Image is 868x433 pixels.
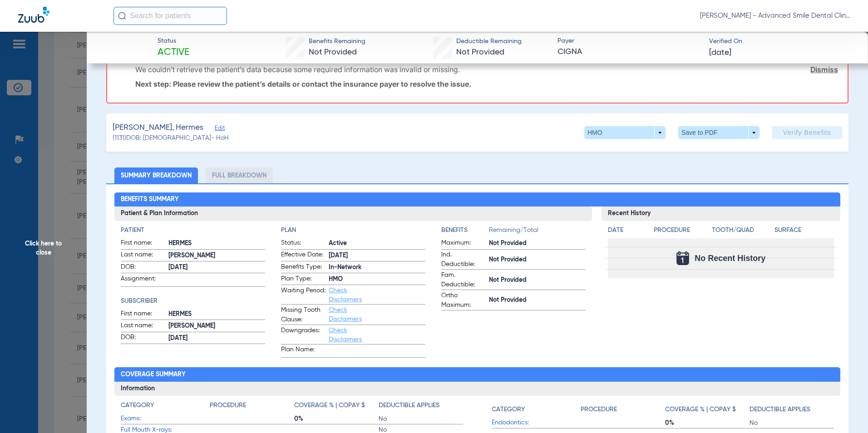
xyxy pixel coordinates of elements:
h4: Category [121,401,154,410]
span: Plan Name: [281,345,325,357]
app-breakdown-title: Category [121,401,210,413]
h4: Plan [281,226,425,235]
app-breakdown-title: Procedure [581,401,665,418]
h4: Patient [121,226,265,235]
span: No [750,418,834,428]
span: Ortho Maximum: [441,291,486,310]
iframe: Chat Widget [823,389,868,433]
span: Not Provided [489,276,586,285]
img: Calendar [676,251,689,265]
button: Save to PDF [678,126,759,139]
span: Maximum: [441,238,486,249]
app-breakdown-title: Deductible Applies [379,401,463,413]
span: Effective Date: [281,250,325,261]
img: Zuub Logo [18,7,49,23]
input: Search for patients [113,7,227,25]
span: Active [329,239,425,248]
span: First name: [121,309,165,320]
span: Remaining/Total [489,226,586,238]
h2: Benefits Summary [114,192,841,207]
h4: Benefits [441,226,489,235]
app-breakdown-title: Coverage % | Copay $ [294,401,379,413]
span: Fam. Deductible: [441,271,486,290]
h4: Date [608,226,646,235]
h2: Coverage Summary [114,367,841,382]
span: HERMES [168,239,265,248]
span: Not Provided [489,295,586,305]
span: Not Provided [489,255,586,265]
span: 0% [665,418,750,428]
span: Last name: [121,250,165,261]
span: Payer [557,36,701,46]
span: [PERSON_NAME] - Advanced Smile Dental Clinic [700,11,850,20]
a: Dismiss [810,65,838,74]
span: [PERSON_NAME], Hermes [113,122,203,133]
h3: Recent History [602,207,840,221]
span: Not Provided [309,48,357,56]
span: Last name: [121,321,165,332]
li: Full Breakdown [206,167,273,183]
app-breakdown-title: Date [608,226,646,238]
span: In-Network [329,263,425,272]
h4: Procedure [210,401,246,410]
span: CIGNA [557,46,701,58]
span: Waiting Period: [281,286,325,304]
h3: Patient & Plan Information [114,207,592,221]
app-breakdown-title: Benefits [441,226,489,238]
span: Exams: [121,414,210,423]
li: Summary Breakdown [114,167,198,183]
span: Status: [281,238,325,249]
span: [DATE] [329,251,425,261]
h4: Subscriber [121,296,265,306]
app-breakdown-title: Deductible Applies [750,401,834,418]
span: [PERSON_NAME] [168,321,265,331]
p: We couldn’t retrieve the patient’s data because some required information was invalid or missing. [135,65,460,74]
h4: Tooth/Quad [712,226,771,235]
span: [PERSON_NAME] [168,251,265,261]
h4: Deductible Applies [379,401,439,410]
span: Missing Tooth Clause: [281,305,325,325]
span: DOB: [121,333,165,344]
span: HMO [329,275,425,284]
p: Next step: Please review the patient’s details or contact the insurance payer to resolve the issue. [135,79,838,89]
h4: Procedure [654,226,709,235]
span: Status [158,36,189,46]
span: [DATE] [168,334,265,343]
span: Assignment: [121,274,165,286]
app-breakdown-title: Procedure [210,401,294,413]
span: Downgrades: [281,326,325,344]
span: Benefits Type: [281,262,325,273]
span: No Recent History [695,254,765,263]
span: Edit [215,125,223,133]
app-breakdown-title: Procedure [654,226,709,238]
span: HERMES [168,310,265,319]
span: No [379,414,463,423]
span: Not Provided [456,48,504,56]
button: HMO [584,126,666,139]
h4: Surface [774,226,834,235]
span: [DATE] [709,47,731,59]
a: Check Disclaimers [329,287,362,303]
span: [DATE] [168,263,265,272]
span: 0% [294,414,379,423]
span: Verified On [709,37,853,46]
h4: Category [492,405,525,414]
span: Deductible Remaining [456,37,522,46]
span: Endodontics: [492,418,581,428]
app-breakdown-title: Coverage % | Copay $ [665,401,750,418]
a: Check Disclaimers [329,327,362,343]
span: (1131) DOB: [DEMOGRAPHIC_DATA] - HoH [113,133,229,143]
app-breakdown-title: Category [492,401,581,418]
span: First name: [121,238,165,249]
h4: Deductible Applies [750,405,810,414]
span: Ind. Deductible: [441,250,486,269]
h4: Coverage % | Copay $ [665,405,736,414]
app-breakdown-title: Surface [774,226,834,238]
span: Not Provided [489,239,586,248]
img: Search Icon [118,12,126,20]
span: Active [158,46,189,59]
